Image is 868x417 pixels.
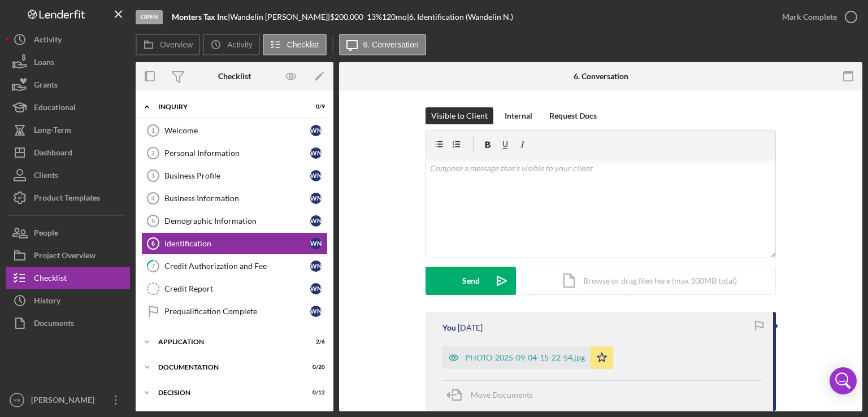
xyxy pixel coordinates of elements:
button: Grants [6,73,130,96]
button: YB[PERSON_NAME] [6,389,130,411]
div: Identification [164,239,310,248]
div: Dashboard [34,141,72,167]
button: Checklist [6,267,130,289]
div: Project Overview [34,244,96,270]
div: Mark Complete [782,6,837,28]
div: 6. Conversation [574,72,628,81]
a: Long-Term [6,119,130,141]
div: W N [310,283,322,294]
div: [PERSON_NAME] [28,389,102,414]
div: Documents [34,312,74,337]
a: 1WelcomeWN [141,119,328,142]
div: | 6. Identification (Wandelin N.) [407,12,513,21]
button: Clients [6,164,130,186]
button: History [6,289,130,312]
button: Checklist [263,34,327,55]
label: Checklist [287,40,319,49]
div: W N [310,260,322,272]
button: Activity [6,28,130,51]
div: 120 mo [382,12,407,21]
button: Move Documents [442,381,544,409]
button: Overview [136,34,200,55]
div: Welcome [164,126,310,135]
div: 0 / 12 [305,389,325,396]
a: 3Business ProfileWN [141,164,328,187]
div: W N [310,147,322,159]
div: Checklist [34,267,67,292]
div: Business Profile [164,171,310,180]
div: Request Docs [549,107,597,124]
div: Visible to Client [431,107,488,124]
div: Educational [34,96,76,121]
div: Documentation [158,364,297,371]
label: Overview [160,40,193,49]
button: Product Templates [6,186,130,209]
button: Visible to Client [426,107,493,124]
div: Send [462,267,480,295]
div: Wandelin [PERSON_NAME] | [230,12,330,21]
button: Internal [499,107,538,124]
tspan: 2 [151,150,155,157]
a: Prequalification CompleteWN [141,300,328,323]
a: 6IdentificationWN [141,232,328,255]
div: Loans [34,51,54,76]
div: W N [310,125,322,136]
button: Educational [6,96,130,119]
button: Request Docs [544,107,602,124]
div: Product Templates [34,186,100,212]
div: Clients [34,164,58,189]
a: 7Credit Authorization and FeeWN [141,255,328,277]
button: Send [426,267,516,295]
button: PHOTO-2025-09-04-15-22-54.jpg [442,346,613,369]
div: W N [310,193,322,204]
div: 0 / 9 [305,103,325,110]
label: Activity [227,40,252,49]
div: Checklist [218,72,251,81]
div: History [34,289,60,315]
div: You [442,323,456,332]
tspan: 5 [151,218,155,224]
button: Project Overview [6,244,130,267]
div: Demographic Information [164,216,310,225]
button: Mark Complete [771,6,862,28]
div: W N [310,238,322,249]
div: Long-Term [34,119,71,144]
time: 2025-09-04 19:59 [458,323,483,332]
div: W N [310,215,322,227]
span: Move Documents [471,390,533,399]
a: 5Demographic InformationWN [141,210,328,232]
button: 6. Conversation [339,34,426,55]
tspan: 6 [151,240,155,247]
div: Inquiry [158,103,297,110]
div: Application [158,338,297,345]
button: Dashboard [6,141,130,164]
button: Loans [6,51,130,73]
span: $200,000 [330,12,363,21]
div: Prequalification Complete [164,307,310,316]
tspan: 3 [151,172,155,179]
div: PHOTO-2025-09-04-15-22-54.jpg [465,353,585,362]
a: Credit ReportWN [141,277,328,300]
div: Business Information [164,194,310,203]
tspan: 4 [151,195,155,202]
b: Monters Tax Inc [172,12,228,21]
a: People [6,221,130,244]
div: W N [310,306,322,317]
button: Documents [6,312,130,335]
tspan: 1 [151,127,155,134]
div: Personal Information [164,149,310,158]
label: 6. Conversation [363,40,419,49]
text: YB [14,397,21,403]
div: Internal [505,107,532,124]
div: 13 % [367,12,382,21]
div: People [34,221,58,247]
div: W N [310,170,322,181]
div: Credit Authorization and Fee [164,262,310,271]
